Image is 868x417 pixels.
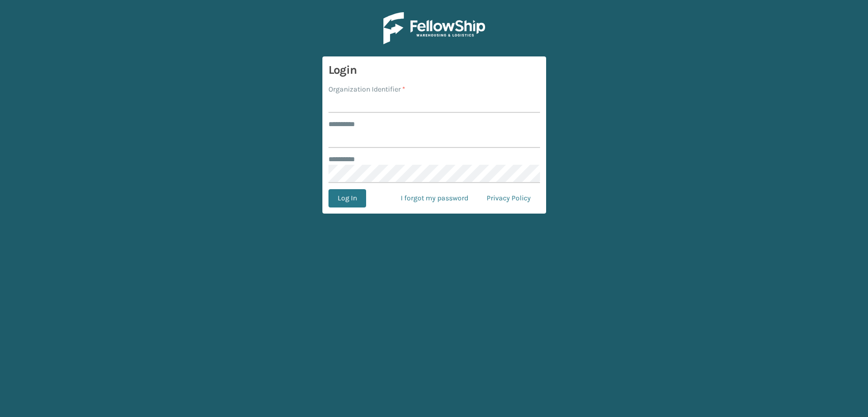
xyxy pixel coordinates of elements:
label: Organization Identifier [328,84,405,95]
img: Logo [383,12,485,44]
button: Log In [328,189,366,207]
a: I forgot my password [392,189,477,207]
a: Privacy Policy [477,189,540,207]
h3: Login [328,63,540,78]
